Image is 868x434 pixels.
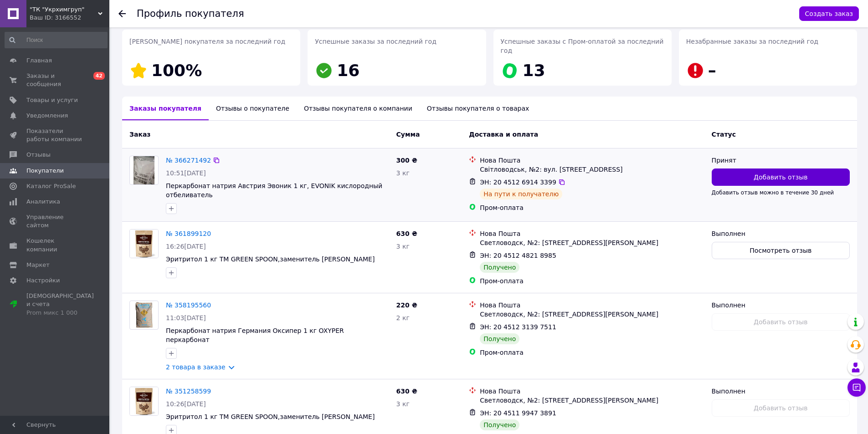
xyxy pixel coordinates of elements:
[480,262,519,273] div: Получено
[480,252,556,259] span: ЭН: 20 4512 4821 8985
[26,96,78,104] span: Товары и услуги
[523,61,545,80] span: 13
[712,301,850,310] div: Выполнен
[754,173,807,182] span: Добавить отзыв
[166,301,211,309] a: № 358195560
[151,61,202,80] span: 100%
[396,388,417,395] span: 630 ₴
[480,179,556,186] span: ЭН: 20 4512 6914 3399
[469,131,538,138] span: Доставка и оплата
[26,309,94,317] div: Prom микс 1 000
[137,8,244,19] h1: Профиль покупателя
[166,169,206,177] span: 10:51[DATE]
[315,38,437,45] span: Успешные заказы за последний год
[26,151,51,159] span: Отзывы
[166,327,344,343] a: Пеpкарбонат натpия Германия Оксипер 1 кг OXYPER перкарбонат
[134,156,155,184] img: Фото товару
[297,97,420,120] div: Отзывы покупателя о компании
[712,156,850,165] div: Принят
[166,400,206,408] span: 10:26[DATE]
[129,131,150,138] span: Заказ
[712,242,850,259] button: Посмотреть отзыв
[166,182,382,199] a: Перкарбонат натрия Австрия Эвоник 1 кг, EVONIK кислородный отбеливатель
[712,131,736,138] span: Статус
[26,56,52,65] span: Главная
[480,333,519,344] div: Получено
[209,97,297,120] div: Отзывы о покупателе
[166,157,211,164] a: № 366271492
[396,243,410,250] span: 3 кг
[129,229,159,258] a: Фото товару
[166,230,211,237] a: № 361899120
[26,167,64,175] span: Покупатели
[480,301,704,310] div: Нова Пошта
[26,213,84,230] span: Управление сайтом
[712,387,850,396] div: Выполнен
[480,419,519,430] div: Получено
[480,229,704,238] div: Нова Пошта
[166,413,375,420] a: Эритритол 1 кг ТМ GREEN SPOON,заменитель [PERSON_NAME]
[26,112,68,120] span: Уведомления
[129,301,159,330] a: Фото товару
[26,72,84,88] span: Заказы и сообщения
[396,301,417,309] span: 220 ₴
[480,396,704,405] div: Светловодск, №2: [STREET_ADDRESS][PERSON_NAME]
[26,127,84,143] span: Показатели работы компании
[750,246,812,255] span: Посмотреть отзыв
[396,400,410,408] span: 3 кг
[480,156,704,165] div: Нова Пошта
[130,230,158,258] img: Фото товару
[480,348,704,357] div: Пром-оплата
[712,189,834,196] span: Добавить отзыв можно в течение 30 дней
[26,237,84,253] span: Кошелек компании
[480,276,704,286] div: Пром-оплата
[26,198,60,206] span: Аналитика
[396,314,410,322] span: 2 кг
[686,38,818,45] span: Незабранные заказы за последний год
[420,97,537,120] div: Отзывы покупателя о товарах
[712,168,850,186] button: Добавить отзыв
[93,72,105,80] span: 42
[166,388,211,395] a: № 351258599
[480,203,704,212] div: Пром-оплата
[396,157,417,164] span: 300 ₴
[480,387,704,396] div: Нова Пошта
[122,97,209,120] div: Заказы покупателя
[118,9,126,18] div: Вернуться назад
[129,156,159,185] a: Фото товару
[26,261,50,269] span: Маркет
[337,61,360,80] span: 16
[396,131,420,138] span: Сумма
[480,238,704,247] div: Светловодск, №2: [STREET_ADDRESS][PERSON_NAME]
[708,61,716,80] span: –
[396,169,410,177] span: 3 кг
[166,363,226,371] a: 2 товара в заказе
[166,243,206,250] span: 16:26[DATE]
[30,14,109,22] div: Ваш ID: 3166552
[5,32,108,48] input: Поиск
[30,5,98,14] span: "ТК "Укрхимгруп"
[501,38,664,54] span: Успешные заказы с Пром-оплатой за последний год
[799,6,859,21] button: Создать заказ
[480,189,562,199] div: На пути к получателю
[480,409,556,417] span: ЭН: 20 4511 9947 3891
[480,323,556,331] span: ЭН: 20 4512 3139 7511
[133,301,155,329] img: Фото товару
[480,310,704,319] div: Светловодск, №2: [STREET_ADDRESS][PERSON_NAME]
[129,387,159,416] a: Фото товару
[26,292,94,317] span: [DEMOGRAPHIC_DATA] и счета
[396,230,417,237] span: 630 ₴
[847,378,866,397] button: Чат с покупателем
[26,276,60,285] span: Настройки
[130,387,158,415] img: Фото товару
[129,38,285,45] span: [PERSON_NAME] покупателя за последний год
[26,182,76,190] span: Каталог ProSale
[480,165,704,174] div: Світловодськ, №2: вул. [STREET_ADDRESS]
[166,255,375,263] a: Эритритол 1 кг ТМ GREEN SPOON,заменитель [PERSON_NAME]
[712,229,850,238] div: Выполнен
[166,314,206,322] span: 11:03[DATE]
